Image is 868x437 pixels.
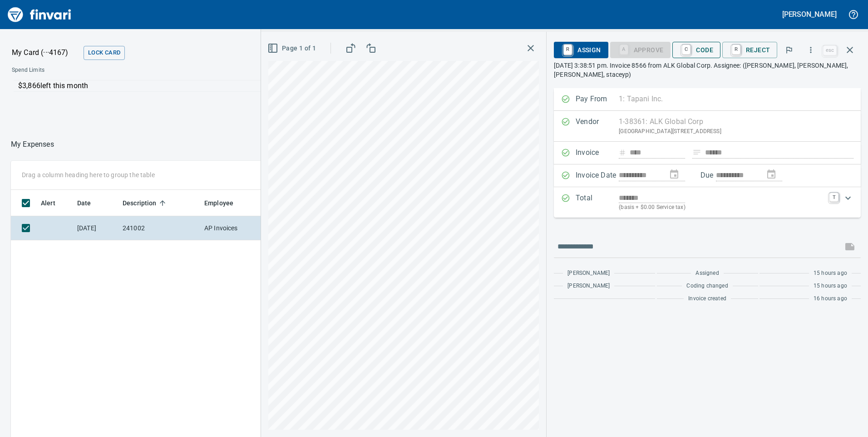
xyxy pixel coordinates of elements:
[554,61,861,79] p: [DATE] 3:38:51 pm. Invoice 8566 from ALK Global Corp. Assignee: ([PERSON_NAME], [PERSON_NAME], [P...
[821,39,861,61] span: Close invoice
[119,216,201,240] td: 241002
[561,42,601,58] span: Assign
[801,40,821,60] button: More
[619,203,824,212] p: (basis + $0.00 Service tax)
[732,45,740,55] a: R
[11,139,54,150] p: My Expenses
[88,48,120,58] span: Lock Card
[829,193,838,202] a: T
[567,269,610,278] span: [PERSON_NAME]
[576,193,619,212] p: Total
[839,236,861,258] span: This records your message into the invoice and notifies anyone mentioned
[5,4,74,25] img: Finvari
[554,42,608,58] button: RAssign
[680,42,713,58] span: Code
[204,198,245,209] span: Employee
[780,7,839,21] button: [PERSON_NAME]
[554,187,861,218] div: Expand
[204,198,233,209] span: Employee
[563,45,572,55] a: R
[84,46,125,60] button: Lock Card
[12,66,176,75] span: Spend Limits
[5,92,309,101] p: Online allowed
[74,216,119,240] td: [DATE]
[77,198,91,209] span: Date
[610,45,671,53] div: Coding Required
[782,10,837,19] h5: [PERSON_NAME]
[269,43,316,54] span: Page 1 of 1
[22,170,155,179] p: Drag a column heading here to group the table
[672,42,720,58] button: CCode
[41,198,67,209] span: Alert
[779,40,799,60] button: Flag
[695,269,719,278] span: Assigned
[123,198,168,209] span: Description
[11,139,54,150] nav: breadcrumb
[682,45,690,55] a: C
[41,198,55,209] span: Alert
[814,282,847,291] span: 15 hours ago
[814,269,847,278] span: 15 hours ago
[814,294,847,303] span: 16 hours ago
[12,47,80,58] p: My Card (···4167)
[77,198,103,209] span: Date
[567,282,610,291] span: [PERSON_NAME]
[686,282,728,291] span: Coding changed
[123,198,157,209] span: Description
[201,216,269,240] td: AP Invoices
[823,45,837,55] a: esc
[18,80,303,91] p: $3,866 left this month
[266,40,320,57] button: Page 1 of 1
[730,42,770,58] span: Reject
[688,294,726,303] span: Invoice created
[722,42,777,58] button: RReject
